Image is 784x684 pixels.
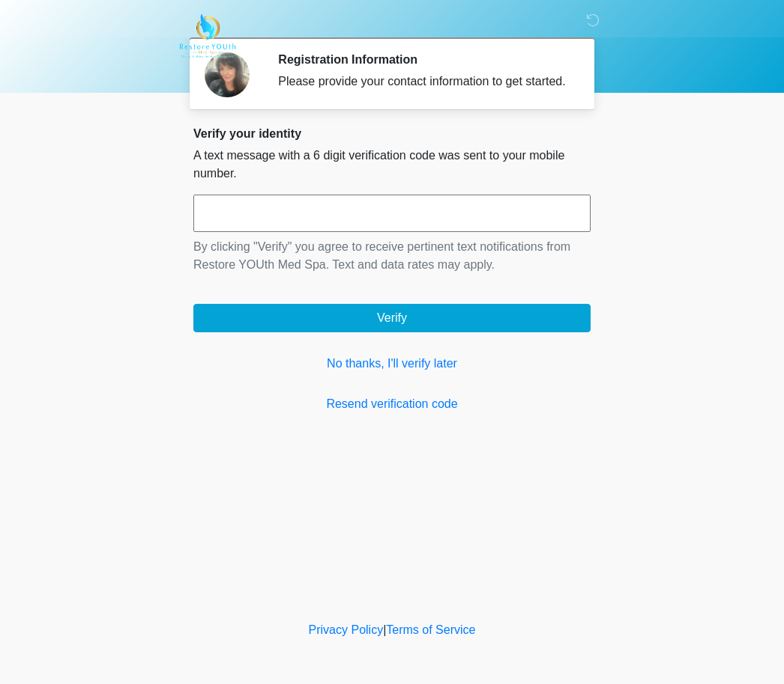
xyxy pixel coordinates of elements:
[193,355,591,373] a: No thanks, I'll verify later
[383,623,386,636] a: |
[386,623,475,636] a: Terms of Service
[278,73,568,91] div: Please provide your contact information to get started.
[178,11,236,61] img: Restore YOUth Med Spa Logo
[193,147,591,183] p: A text message with a 6 digit verification code was sent to your mobile number.
[193,238,591,274] p: By clicking "Verify" you agree to receive pertinent text notifications from Restore YOUth Med Spa...
[309,623,384,636] a: Privacy Policy
[205,52,250,97] img: Agent Avatar
[193,126,591,141] h2: Verify your identity
[193,304,591,332] button: Verify
[193,395,591,413] a: Resend verification code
